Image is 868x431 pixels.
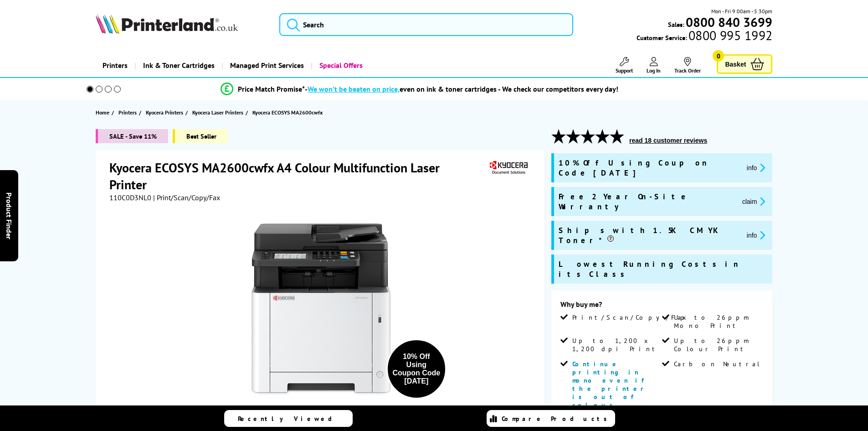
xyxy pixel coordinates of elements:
[192,108,246,117] a: Kyocera Laser Printers
[232,220,411,399] img: Kyocera ECOSYS MA2600cwfx
[711,7,772,16] span: Mon - Fri 9:00am - 5:30pm
[96,129,168,143] span: SALE - Save 11%
[5,192,14,239] span: Product Finder
[74,81,765,97] li: modal_Promise
[238,415,341,423] span: Recently Viewed
[717,54,772,74] a: Basket 0
[252,108,323,117] span: Kyocera ECOSYS MA2600cwfx
[109,159,488,193] h1: Kyocera ECOSYS MA2600cwfx A4 Colour Multifunction Laser Printer
[740,196,768,207] button: promo-description
[96,14,268,36] a: Printerland Logo
[686,14,772,31] b: 0800 840 3699
[668,20,684,29] span: Sales:
[616,57,633,74] a: Support
[713,50,724,62] span: 0
[146,108,185,117] a: Kyocera Printers
[627,136,710,145] button: read 18 customer reviews
[559,192,735,212] span: Free 2 Year On-Site Warranty
[744,162,768,173] button: promo-description
[684,18,772,26] a: 0800 840 3699
[572,360,649,417] span: Continue printing in mono even if the printer is out of colour toners
[96,108,112,117] a: Home
[96,14,238,34] img: Printerland Logo
[647,67,661,74] span: Log In
[118,108,139,117] a: Printers
[192,108,243,117] span: Kyocera Laser Printers
[392,353,441,385] div: 10% Off Using Coupon Code [DATE]
[674,360,760,368] span: Carbon Neutral
[487,410,615,427] a: Compare Products
[572,337,660,353] span: Up to 1,200 x 1,200 dpi Print
[96,108,109,117] span: Home
[616,67,633,74] span: Support
[311,54,370,77] a: Special Offers
[687,31,772,40] span: 0800 995 1992
[744,230,768,240] button: promo-description
[221,54,311,77] a: Managed Print Services
[674,57,701,74] a: Track Order
[252,108,325,117] a: Kyocera ECOSYS MA2600cwfx
[559,225,740,245] span: Ships with 1.5K CMYK Toner*
[725,58,746,70] span: Basket
[134,54,221,77] a: Ink & Toner Cartridges
[674,337,761,353] span: Up to 26ppm Colour Print
[559,259,768,279] span: Lowest Running Costs in its Class
[238,84,305,93] span: Price Match Promise*
[559,158,740,178] span: 10% Off Using Coupon Code [DATE]
[96,54,134,77] a: Printers
[308,84,400,93] span: We won’t be beaten on price,
[637,31,772,42] span: Customer Service:
[153,193,220,202] span: | Print/Scan/Copy/Fax
[109,193,151,202] span: 110C0D3NL0
[146,108,183,117] span: Kyocera Printers
[647,57,661,74] a: Log In
[488,159,529,176] img: Kyocera
[173,129,228,143] span: Best Seller
[118,108,137,117] span: Printers
[224,410,353,427] a: Recently Viewed
[279,13,573,36] input: Search
[560,300,763,313] div: Why buy me?
[674,313,761,330] span: Up to 26ppm Mono Print
[572,313,689,322] span: Print/Scan/Copy/Fax
[502,415,612,423] span: Compare Products
[305,84,618,93] div: - even on ink & toner cartridges - We check our competitors every day!
[143,54,215,77] span: Ink & Toner Cartridges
